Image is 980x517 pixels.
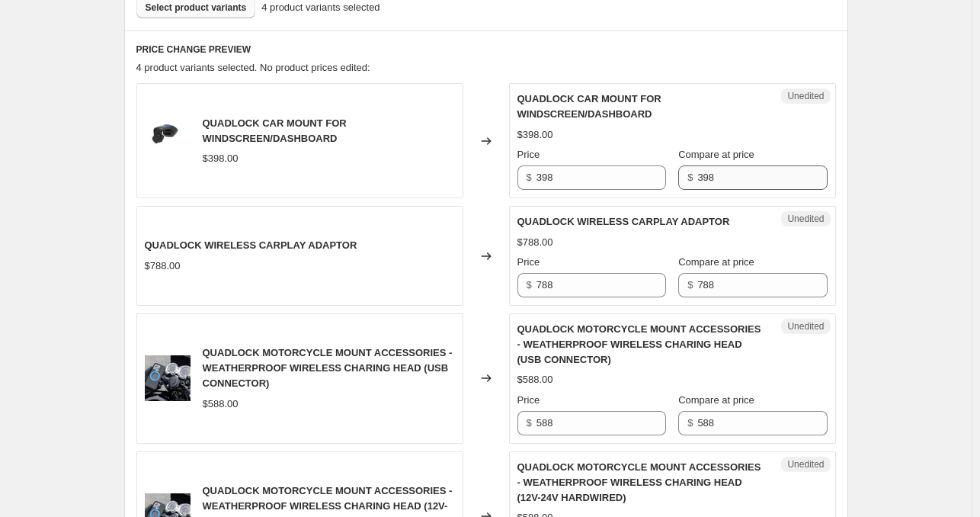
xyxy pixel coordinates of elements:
span: Unedited [787,458,824,470]
span: QUADLOCK MOTORCYCLE MOUNT ACCESSORIES - WEATHERPROOF WIRELESS CHARING HEAD (USB CONNECTOR) [517,323,761,365]
span: $ [687,279,693,291]
span: $ [527,279,532,291]
span: $ [527,417,532,429]
span: QUADLOCK CAR MOUNT FOR WINDSCREEN/DASHBOARD [517,93,661,120]
span: $ [527,172,532,183]
span: QUADLOCK WIRELESS CARPLAY ADAPTOR [517,216,730,227]
span: Unedited [787,213,824,225]
div: $398.00 [203,151,239,166]
span: QUADLOCK WIRELESS CARPLAY ADAPTOR [145,239,357,251]
span: Compare at price [678,149,754,160]
div: $788.00 [145,258,181,274]
img: ef5d73869f9118b0d58d0eedfa83ccd9c90b6e31-1024x768_80x.webp [145,355,191,401]
span: QUADLOCK MOTORCYCLE MOUNT ACCESSORIES - WEATHERPROOF WIRELESS CHARING HEAD (USB CONNECTOR) [203,347,453,389]
span: Select product variants [146,2,247,14]
span: $ [687,172,693,183]
div: $588.00 [203,397,239,412]
span: Compare at price [678,256,754,268]
h6: PRICE CHANGE PREVIEW [136,43,836,56]
img: 9_20293cf1-ed12-4afe-9090-172f4fbc2a95_80x.jpg [145,118,191,164]
span: Price [517,394,540,406]
span: Unedited [787,320,824,332]
div: $588.00 [517,372,553,387]
div: $788.00 [517,235,553,250]
span: Price [517,256,540,268]
span: Price [517,149,540,160]
span: Compare at price [678,394,754,406]
span: $ [687,417,693,429]
span: Unedited [787,90,824,102]
div: $398.00 [517,127,553,143]
span: QUADLOCK MOTORCYCLE MOUNT ACCESSORIES - WEATHERPROOF WIRELESS CHARING HEAD (12V-24V HARDWIRED) [517,461,761,503]
span: 4 product variants selected. No product prices edited: [136,62,370,73]
span: QUADLOCK CAR MOUNT FOR WINDSCREEN/DASHBOARD [203,117,347,144]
